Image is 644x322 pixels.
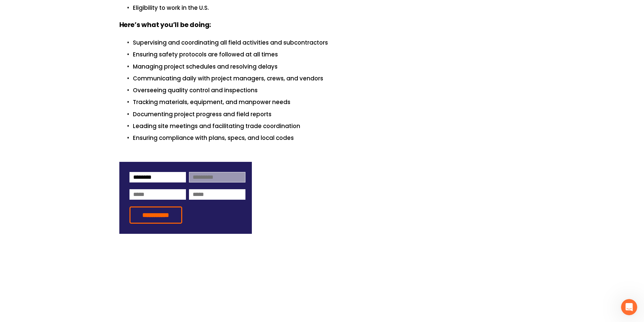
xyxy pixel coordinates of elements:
[133,86,525,95] p: Overseeing quality control and inspections
[133,98,525,107] p: Tracking materials, equipment, and manpower needs
[133,122,525,131] p: Leading site meetings and facilitating trade coordination
[133,110,525,119] p: Documenting project progress and field reports
[133,38,525,47] p: Supervising and coordinating all field activities and subcontractors
[133,74,525,83] p: Communicating daily with project managers, crews, and vendors
[133,3,525,13] p: Eligibility to work in the U.S.
[119,20,211,31] strong: Here’s what you’ll be doing:
[133,50,525,59] p: Ensuring safety protocols are followed at all times
[621,299,637,315] iframe: Intercom live chat
[133,133,525,143] p: Ensuring compliance with plans, specs, and local codes
[133,62,525,71] p: Managing project schedules and resolving delays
